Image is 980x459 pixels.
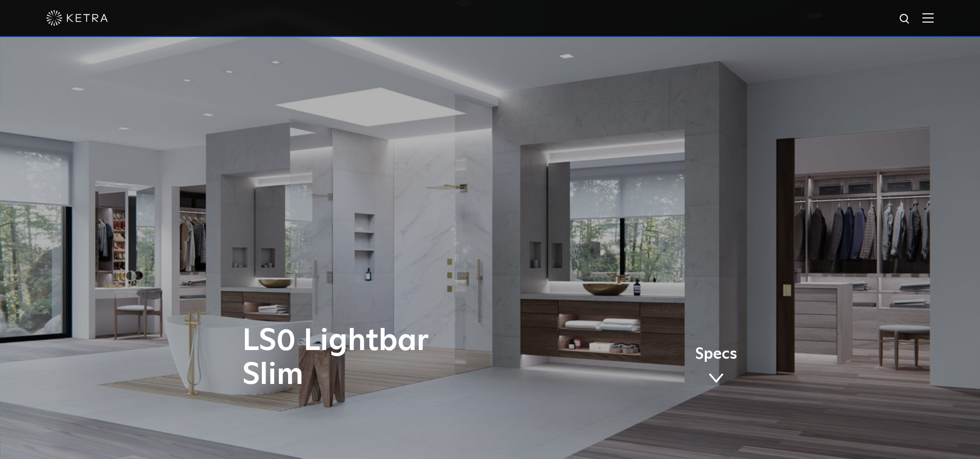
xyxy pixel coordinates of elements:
[46,10,108,26] img: ketra-logo-2019-white
[899,13,912,26] img: search icon
[695,347,737,362] span: Specs
[922,13,934,23] img: Hamburger%20Nav.svg
[242,324,533,392] h1: LS0 Lightbar Slim
[695,347,737,387] a: Specs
